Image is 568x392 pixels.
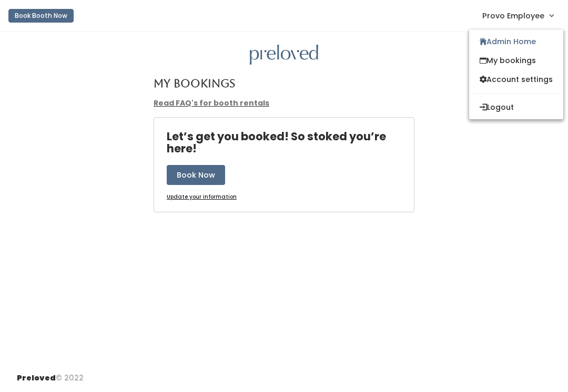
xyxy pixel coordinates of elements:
[469,51,563,70] a: My bookings
[154,77,235,89] h4: My Bookings
[167,193,237,201] a: Update your information
[154,98,269,108] a: Read FAQ's for booth rentals
[167,193,237,201] u: Update your information
[8,4,74,27] a: Book Booth Now
[469,70,563,89] a: Account settings
[17,373,56,383] span: Preloved
[167,165,225,185] button: Book Now
[469,32,563,51] a: Admin Home
[250,45,318,65] img: preloved logo
[469,98,563,117] button: Logout
[472,4,564,27] a: Provo Employee
[8,9,74,23] button: Book Booth Now
[482,10,544,22] span: Provo Employee
[167,130,414,154] h4: Let’s get you booked! So stoked you’re here!
[17,364,84,384] div: © 2022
